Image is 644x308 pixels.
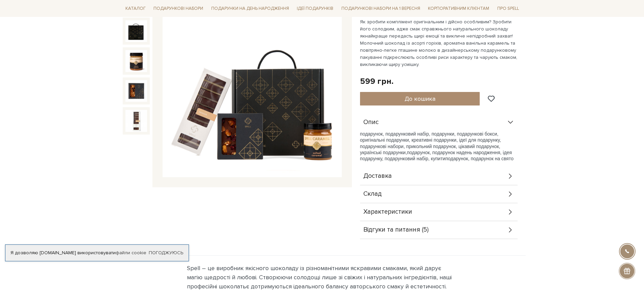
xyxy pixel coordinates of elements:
[339,3,423,14] a: Подарункові набори на 1 Вересня
[495,3,522,14] a: Про Spell
[360,18,519,68] p: Як зробити комплімент оригінальним і дійсно особливим? Зробити його солодким, адже смак справжньо...
[123,3,148,14] a: Каталог
[294,3,336,14] a: Ідеї подарунків
[116,250,146,256] a: файли cookie
[360,131,501,155] span: подарунок, подарунковий набір, подарунки, подарункові бокси, оригінальні подарунки, креативні под...
[406,150,407,155] span: ,
[187,264,457,291] div: Spell – це виробник якісного шоколаду із різноманітними яскравими смаками, який дарує магію щедро...
[125,80,147,102] img: Подарунок Шоколадний комплімент
[151,3,206,14] a: Подарункові набори
[5,250,189,256] div: Я дозволяю [DOMAIN_NAME] використовувати
[445,156,514,161] span: подарунок, подарунок на свято
[360,92,480,105] button: До кошика
[363,119,379,125] span: Опис
[462,150,500,155] span: день народження
[125,20,147,42] img: Подарунок Шоколадний комплімент
[363,173,392,179] span: Доставка
[407,150,462,155] span: подарунок, подарунок на
[209,3,292,14] a: Подарунки на День народження
[363,191,382,197] span: Склад
[363,227,429,233] span: Відгуки та питання (5)
[125,110,147,132] img: Подарунок Шоколадний комплімент
[360,76,393,87] div: 599 грн.
[125,50,147,72] img: Подарунок Шоколадний комплімент
[149,250,183,256] a: Погоджуюсь
[405,95,435,102] span: До кошика
[363,209,412,215] span: Характеристики
[425,3,492,14] a: Корпоративним клієнтам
